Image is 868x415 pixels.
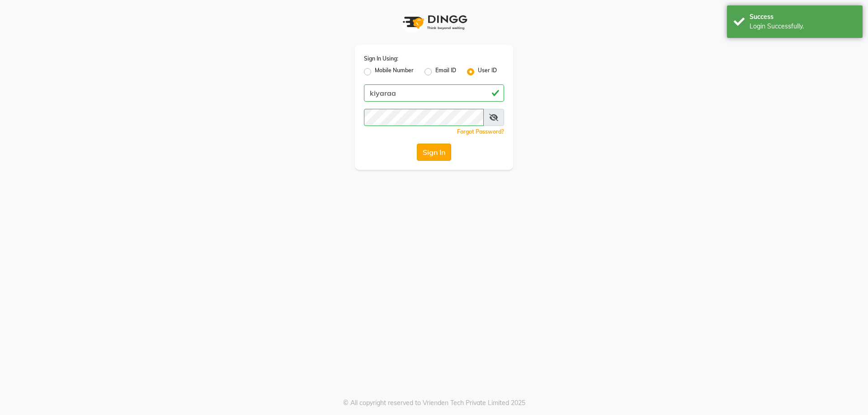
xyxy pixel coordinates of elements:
label: Email ID [435,66,456,77]
a: Forgot Password? [457,128,504,135]
label: Mobile Number [375,66,414,77]
div: Success [750,12,856,22]
input: Username [364,84,504,102]
button: Sign In [417,144,451,161]
div: Login Successfully. [750,22,856,31]
img: logo1.svg [398,9,470,36]
label: Sign In Using: [364,55,398,63]
input: Username [364,109,484,126]
label: User ID [478,66,497,77]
